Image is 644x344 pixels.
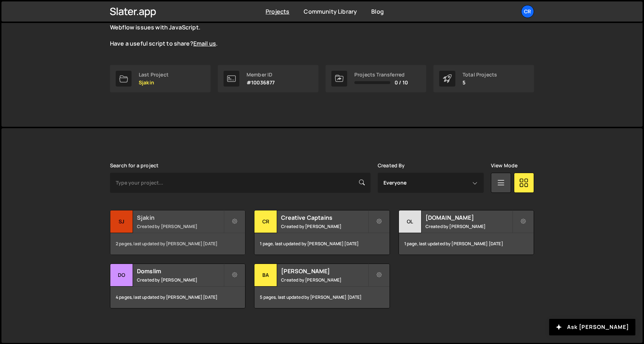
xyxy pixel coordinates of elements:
[254,264,277,287] div: Ba
[281,277,368,283] small: Created by [PERSON_NAME]
[193,39,216,47] a: Email us
[463,80,497,85] p: 5
[139,72,169,78] div: Last Project
[110,264,133,287] div: Do
[266,8,289,15] a: Projects
[304,8,357,15] a: Community Library
[491,163,517,168] label: View Mode
[110,287,245,308] div: 4 pages, last updated by [PERSON_NAME] [DATE]
[247,72,275,78] div: Member ID
[399,210,534,255] a: ol [DOMAIN_NAME] Created by [PERSON_NAME] 1 page, last updated by [PERSON_NAME] [DATE]
[137,267,224,275] h2: Domslim
[110,233,245,255] div: 2 pages, last updated by [PERSON_NAME] [DATE]
[425,223,512,229] small: Created by [PERSON_NAME]
[371,8,384,15] a: Blog
[139,80,169,85] p: Sjakin
[110,65,211,92] a: Last Project Sjakin
[281,223,368,229] small: Created by [PERSON_NAME]
[549,319,635,335] button: Ask [PERSON_NAME]
[281,214,368,222] h2: Creative Captains
[399,233,534,255] div: 1 page, last updated by [PERSON_NAME] [DATE]
[395,80,408,85] span: 0 / 10
[463,72,497,78] div: Total Projects
[137,277,224,283] small: Created by [PERSON_NAME]
[110,15,369,48] p: The is live and growing. Explore the curated scripts to solve common Webflow issues with JavaScri...
[110,173,371,193] input: Type your project...
[110,264,245,308] a: Do Domslim Created by [PERSON_NAME] 4 pages, last updated by [PERSON_NAME] [DATE]
[254,264,390,308] a: Ba [PERSON_NAME] Created by [PERSON_NAME] 5 pages, last updated by [PERSON_NAME] [DATE]
[247,80,275,85] p: #10036877
[254,210,277,233] div: Cr
[354,72,408,78] div: Projects Transferred
[254,233,389,255] div: 1 page, last updated by [PERSON_NAME] [DATE]
[281,267,368,275] h2: [PERSON_NAME]
[110,163,158,168] label: Search for a project
[425,214,512,222] h2: [DOMAIN_NAME]
[110,210,133,233] div: Sj
[254,210,390,255] a: Cr Creative Captains Created by [PERSON_NAME] 1 page, last updated by [PERSON_NAME] [DATE]
[137,214,224,222] h2: Sjakin
[137,223,224,229] small: Created by [PERSON_NAME]
[378,163,405,168] label: Created By
[110,210,245,255] a: Sj Sjakin Created by [PERSON_NAME] 2 pages, last updated by [PERSON_NAME] [DATE]
[399,210,422,233] div: ol
[521,5,534,18] a: CR
[254,287,389,308] div: 5 pages, last updated by [PERSON_NAME] [DATE]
